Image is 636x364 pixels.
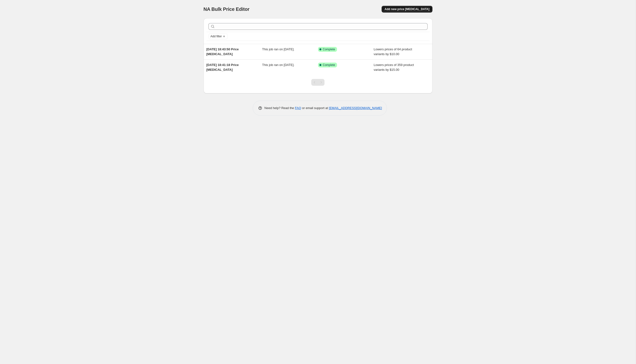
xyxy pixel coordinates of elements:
span: Complete [323,47,335,51]
span: Add new price [MEDICAL_DATA] [384,7,429,11]
span: Lowers prices of 359 product variants by $15.00 [374,63,414,71]
span: or email support at [301,106,329,110]
span: NA Bulk Price Editor [204,6,250,12]
span: This job ran on [DATE]. [262,47,294,51]
button: Add filter [208,33,228,39]
nav: Pagination [311,79,325,86]
a: [EMAIL_ADDRESS][DOMAIN_NAME] [329,106,382,110]
span: Lowers prices of 64 product variants by $10.00 [374,47,412,56]
span: Add filter [211,34,222,38]
a: FAQ [295,106,301,110]
span: Complete [323,63,335,67]
span: Need help? Read the [265,106,295,110]
span: [DATE] 18:43:50 Price [MEDICAL_DATA] [206,47,239,56]
button: Add new price [MEDICAL_DATA] [382,6,432,13]
span: This job ran on [DATE]. [262,63,294,67]
span: [DATE] 18:41:18 Price [MEDICAL_DATA] [206,63,239,71]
